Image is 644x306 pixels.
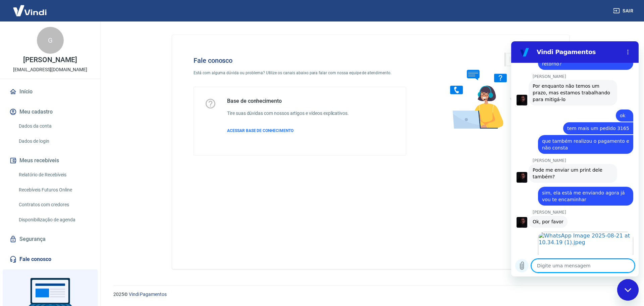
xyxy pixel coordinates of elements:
img: Vindi [8,0,52,21]
a: Imagem compartilhada. Ofereça mais contexto ao seu agente, caso ainda não tenha feito isso. Abrir... [27,190,122,239]
p: [EMAIL_ADDRESS][DOMAIN_NAME] [13,66,87,73]
a: Contratos com credores [16,198,92,212]
h4: Fale conosco [194,56,406,64]
a: Fale conosco [8,252,92,267]
button: Meu cadastro [8,104,92,119]
button: Sair [612,5,636,17]
p: Está com alguma dúvida ou problema? Utilize os canais abaixo para falar com nossa equipe de atend... [194,70,406,76]
a: Relatório de Recebíveis [16,168,92,182]
a: Segurança [8,232,92,247]
a: Dados de login [16,134,92,148]
img: WhatsApp Image 2025-08-21 at 10.34.19 (1).jpeg [27,190,122,239]
a: Recebíveis Futuros Online [16,183,92,197]
a: Dados da conta [16,119,92,133]
button: Carregar arquivo [4,218,17,231]
span: ACESSAR BASE DE CONHECIMENTO [227,128,293,133]
a: Disponibilização de agenda [16,213,92,227]
h6: Tire suas dúvidas com nossos artigos e vídeos explicativos. [227,110,349,117]
p: 2025 © [113,291,628,298]
iframe: Janela de mensagens [511,41,639,276]
p: [PERSON_NAME] [23,56,77,63]
a: ACESSAR BASE DE CONHECIMENTO [227,128,349,134]
button: Meus recebíveis [8,153,92,168]
a: Vindi Pagamentos [129,292,167,297]
a: Início [8,84,92,99]
h5: Base de conhecimento [227,98,349,104]
iframe: Botão para abrir a janela de mensagens, conversa em andamento [617,279,639,301]
div: G [37,27,64,54]
img: Fale conosco [437,46,539,135]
